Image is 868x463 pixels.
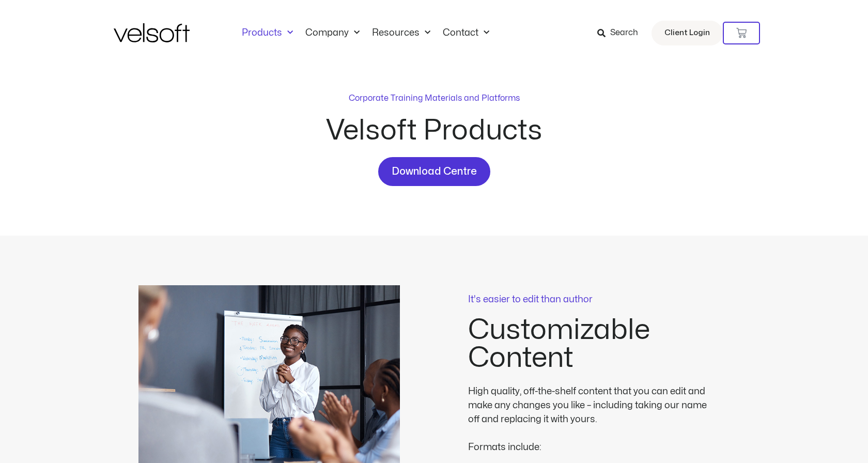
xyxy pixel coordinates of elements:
a: Download Centre [378,157,490,186]
a: ContactMenu Toggle [437,27,495,39]
div: High quality, off-the-shelf content that you can edit and make any changes you like – including t... [468,384,716,426]
img: Velsoft Training Materials [114,23,190,42]
h2: Velsoft Products [248,117,620,145]
p: Corporate Training Materials and Platforms [349,92,520,104]
p: It's easier to edit than author [468,295,730,304]
a: Search [597,24,645,42]
a: CompanyMenu Toggle [299,27,366,39]
span: Client Login [664,26,710,40]
span: Search [610,26,638,40]
nav: Menu [236,27,495,39]
div: Formats include: [468,426,716,454]
a: Client Login [652,21,723,45]
h2: Customizable Content [468,316,730,372]
span: Download Centre [392,163,477,180]
a: ResourcesMenu Toggle [366,27,437,39]
a: ProductsMenu Toggle [236,27,299,39]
